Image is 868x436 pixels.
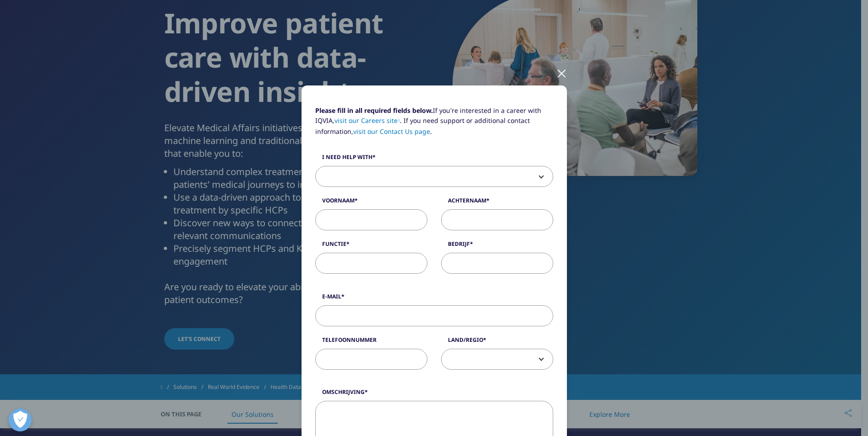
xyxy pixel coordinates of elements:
label: Voornaam [315,197,427,209]
strong: Please fill in all required fields below. [315,106,433,115]
label: Bedrijf [441,240,553,253]
label: Achternaam [441,197,553,209]
button: Voorkeuren openen [9,409,32,431]
label: Functie [315,240,427,253]
a: visit our Contact Us page [353,127,430,136]
p: If you're interested in a career with IQVIA, . If you need support or additional contact informat... [315,106,553,144]
a: visit our Careers site [334,116,400,125]
label: Land/regio [441,336,553,349]
label: Telefoonnummer [315,336,427,349]
label: I need help with [315,153,553,166]
label: E-mail [315,292,553,305]
label: Omschrijving [315,388,553,401]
